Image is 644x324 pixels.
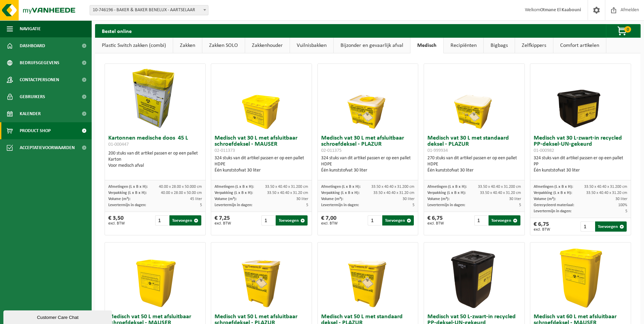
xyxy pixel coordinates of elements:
[20,105,41,122] span: Kalender
[173,38,202,53] a: Zakken
[227,242,295,310] img: 02-011377
[427,221,444,226] span: excl. BTW
[261,215,275,226] input: 1
[368,215,381,226] input: 1
[321,191,360,195] span: Verpakking (L x B x H):
[20,122,51,139] span: Product Shop
[515,38,553,53] a: Zelfkippers
[108,135,202,149] h3: Kartonnen medische doos 45 L
[595,221,627,232] button: Toevoegen
[3,309,113,324] iframe: chat widget
[95,24,139,37] h2: Bestel online
[509,197,521,201] span: 30 liter
[403,197,415,201] span: 30 liter
[321,167,415,174] div: Één kunststofvat 30 liter
[606,24,640,38] button: 0
[108,221,125,226] span: excl. BTW
[155,215,169,226] input: 1
[581,221,594,232] input: 1
[484,38,515,53] a: Bigbags
[427,185,467,189] span: Afmetingen (L x B x H):
[227,64,295,132] img: 02-011373
[534,155,627,174] div: 324 stuks van dit artikel passen er op een pallet
[624,26,631,33] span: 0
[334,38,410,53] a: Bijzonder en gevaarlijk afval
[321,148,342,153] span: 02-011375
[121,242,189,310] img: 02-011378
[169,215,201,226] button: Toevoegen
[427,135,521,154] h3: Medisch vat 30 L met standaard deksel - PLAZUR
[534,228,550,232] span: excl. BTW
[108,142,129,147] span: 01-000447
[159,185,202,189] span: 40.00 x 28.00 x 50.000 cm
[108,163,202,169] div: Voor medisch afval
[427,155,521,174] div: 270 stuks van dit artikel passen er op een pallet
[108,215,125,226] div: € 3,50
[276,215,307,226] button: Toevoegen
[534,209,571,213] span: Levertermijn in dagen:
[215,167,308,174] div: Één kunststofvat 30 liter
[534,191,572,195] span: Verpakking (L x B x H):
[215,191,253,195] span: Verpakking (L x B x H):
[625,209,627,213] span: 5
[474,215,488,226] input: 1
[440,64,508,132] img: 01-999934
[540,7,581,13] strong: Otmane El Kaabouni
[412,203,415,207] span: 5
[321,215,338,226] div: € 7,00
[427,167,521,174] div: Één kunststofvat 30 liter
[190,197,202,201] span: 45 liter
[108,197,130,201] span: Volume (m³):
[20,54,59,71] span: Bedrijfsgegevens
[534,148,554,153] span: 01-000982
[108,157,202,163] div: Karton
[321,135,415,154] h3: Medisch vat 30 L met afsluitbaar schroefdeksel - PLAZUR
[478,185,521,189] span: 33.50 x 40.40 x 31.200 cm
[215,148,235,153] span: 02-011373
[95,38,173,53] a: Plastic Switch zakken (combi)
[215,135,308,154] h3: Medisch vat 30 L met afsluitbaar schroefdeksel - MAUSER
[321,203,359,207] span: Levertermijn in dagen:
[519,203,521,207] span: 5
[427,191,466,195] span: Verpakking (L x B x H):
[108,185,148,189] span: Afmetingen (L x B x H):
[334,64,402,132] img: 02-011375
[534,185,573,189] span: Afmetingen (L x B x H):
[321,185,361,189] span: Afmetingen (L x B x H):
[547,242,614,310] img: 02-011376
[290,38,333,53] a: Vuilnisbakken
[215,221,231,226] span: excl. BTW
[444,38,483,53] a: Recipiënten
[427,148,448,153] span: 01-999934
[534,161,627,167] div: PP
[489,215,520,226] button: Toevoegen
[296,197,308,201] span: 30 liter
[618,203,627,207] span: 100%
[427,203,465,207] span: Levertermijn in dagen:
[215,155,308,174] div: 324 stuks van dit artikel passen er op een pallet
[108,150,202,169] div: 200 stuks van dit artikel passen er op een pallet
[382,215,414,226] button: Toevoegen
[553,38,606,53] a: Comfort artikelen
[90,5,208,15] span: 10-746196 - BAKER & BAKER BENELUX - AARTSELAAR
[371,185,415,189] span: 33.50 x 40.40 x 31.200 cm
[121,64,189,132] img: 01-000447
[215,185,254,189] span: Afmetingen (L x B x H):
[547,64,614,132] img: 01-000982
[20,37,45,54] span: Dashboard
[427,161,521,167] div: HDPE
[306,203,308,207] span: 5
[161,191,202,195] span: 40.00 x 28.00 x 50.00 cm
[321,221,338,226] span: excl. BTW
[20,20,41,37] span: Navigatie
[410,38,443,53] a: Medisch
[534,197,556,201] span: Volume (m³):
[267,191,308,195] span: 33.50 x 40.40 x 31.20 cm
[440,242,508,310] img: 01-000979
[321,155,415,174] div: 324 stuks van dit artikel passen er op een pallet
[20,71,59,88] span: Contactpersonen
[427,197,449,201] span: Volume (m³):
[586,191,627,195] span: 33.50 x 40.40 x 31.20 cm
[20,88,45,105] span: Gebruikers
